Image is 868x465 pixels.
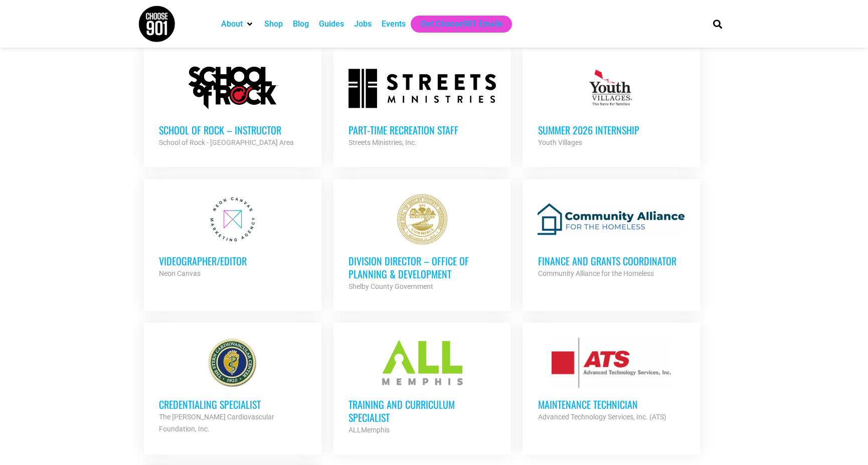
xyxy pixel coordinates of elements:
[354,18,372,30] a: Jobs
[538,398,685,411] h3: Maintenance Technician
[349,426,390,434] strong: ALLMemphis
[159,123,306,136] h3: School of Rock – Instructor
[523,179,700,294] a: Finance and Grants Coordinator Community Alliance for the Homeless
[333,179,511,307] a: Division Director – Office of Planning & Development Shelby County Government
[144,48,321,164] a: School of Rock – Instructor School of Rock - [GEOGRAPHIC_DATA] Area
[421,18,502,30] a: Get Choose901 Emails
[264,18,283,30] a: Shop
[319,18,344,30] a: Guides
[349,254,496,280] h3: Division Director – Office of Planning & Development
[523,48,700,164] a: Summer 2026 Internship Youth Villages
[382,18,406,30] a: Events
[221,18,243,30] a: About
[333,48,511,164] a: Part-time Recreation Staff Streets Ministries, Inc.
[538,413,666,421] strong: Advanced Technology Services, Inc. (ATS)
[144,323,321,450] a: Credentialing Specialist The [PERSON_NAME] Cardiovascular Foundation, Inc.
[538,269,653,277] strong: Community Alliance for the Homeless
[159,413,274,433] strong: The [PERSON_NAME] Cardiovascular Foundation, Inc.
[349,138,417,146] strong: Streets Ministries, Inc.
[216,16,696,33] nav: Main nav
[333,323,511,451] a: Training and Curriculum Specialist ALLMemphis
[709,16,726,32] div: Search
[216,16,259,33] div: About
[293,18,309,30] a: Blog
[159,254,306,267] h3: Videographer/Editor
[538,123,685,136] h3: Summer 2026 Internship
[349,123,496,136] h3: Part-time Recreation Staff
[159,269,201,277] strong: Neon Canvas
[159,398,306,411] h3: Credentialing Specialist
[159,138,294,146] strong: School of Rock - [GEOGRAPHIC_DATA] Area
[349,282,433,290] strong: Shelby County Government
[349,398,496,424] h3: Training and Curriculum Specialist
[538,254,685,267] h3: Finance and Grants Coordinator
[523,323,700,438] a: Maintenance Technician Advanced Technology Services, Inc. (ATS)
[144,179,321,294] a: Videographer/Editor Neon Canvas
[538,138,582,146] strong: Youth Villages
